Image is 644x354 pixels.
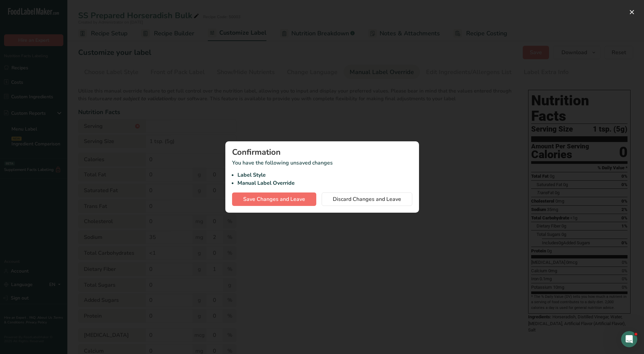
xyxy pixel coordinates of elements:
span: Discard Changes and Leave [333,195,401,203]
button: Discard Changes and Leave [322,192,412,206]
li: Manual Label Override [237,179,412,187]
iframe: Intercom live chat [621,331,637,347]
button: Save Changes and Leave [232,192,316,206]
li: Label Style [237,171,412,179]
span: Save Changes and Leave [243,195,305,203]
div: Confirmation [232,148,412,156]
p: You have the following unsaved changes [232,159,412,187]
